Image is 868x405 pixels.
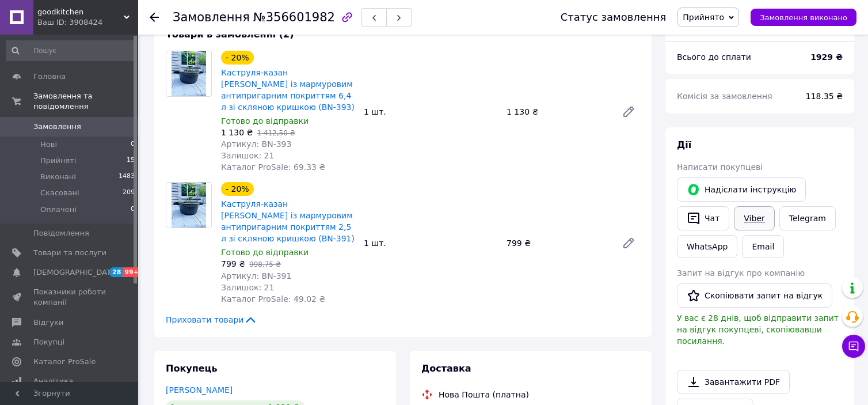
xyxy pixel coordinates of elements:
[221,259,245,268] span: 799 ₴
[221,51,254,65] div: - 20%
[502,235,612,251] div: 799 ₴
[677,370,790,394] a: Завантажити PDF
[221,139,291,149] span: Артикул: BN-393
[359,104,502,120] div: 1 шт.
[33,91,138,112] span: Замовлення та повідомлення
[677,268,805,278] span: Запит на відгук про компанію
[502,104,612,120] div: 1 130 ₴
[33,317,63,328] span: Відгуки
[40,156,76,166] span: Прийняті
[677,235,737,258] a: WhatsApp
[221,162,325,172] span: Каталог ProSale: 69.33 ₴
[33,248,106,258] span: Товари та послуги
[33,71,66,82] span: Головна
[6,40,136,61] input: Пошук
[806,92,843,101] span: 118.35 ₴
[617,232,640,255] a: Редагувати
[779,206,836,230] a: Telegram
[617,100,640,123] a: Редагувати
[677,92,772,101] span: Комісія за замовлення
[677,162,763,172] span: Написати покупцеві
[33,122,81,132] span: Замовлення
[172,51,205,96] img: Каструля-казан Benson із мармуровим антипригарним покриттям 6,4 л зі скляною кришкою (BN-393)
[166,363,218,374] span: Покупець
[123,188,135,198] span: 209
[33,357,96,367] span: Каталог ProSale
[123,267,142,277] span: 99+
[109,267,123,277] span: 28
[221,199,355,243] a: Каструля-казан [PERSON_NAME] із мармуровим антипригарним покриттям 2,5 л зі скляною кришкою (BN-391)
[742,235,784,258] button: Email
[677,206,729,230] button: Чат
[561,12,667,23] div: Статус замовлення
[683,13,724,22] span: Прийнято
[421,363,471,374] span: Доставка
[221,248,309,257] span: Готово до відправки
[221,283,274,292] span: Залишок: 21
[677,52,751,62] span: Всього до сплати
[436,389,532,400] div: Нова Пошта (платна)
[131,205,135,215] span: 0
[221,128,253,137] span: 1 130 ₴
[33,337,64,347] span: Покупці
[221,294,325,304] span: Каталог ProSale: 49.02 ₴
[33,228,89,239] span: Повідомлення
[677,313,839,346] span: У вас є 28 днів, щоб відправити запит на відгук покупцеві, скопіювавши посилання.
[677,283,832,308] button: Скопіювати запит на відгук
[40,172,76,182] span: Виконані
[173,10,250,24] span: Замовлення
[359,235,502,251] div: 1 шт.
[760,13,847,22] span: Замовлення виконано
[253,10,335,24] span: №356601982
[221,68,355,112] a: Каструля-казан [PERSON_NAME] із мармуровим антипригарним покриттям 6,4 л зі скляною кришкою (BN-393)
[40,188,79,198] span: Скасовані
[172,183,205,228] img: Каструля-казан Benson із мармуровим антипригарним покриттям 2,5 л зі скляною кришкою (BN-391)
[40,139,57,150] span: Нові
[40,205,77,215] span: Оплачені
[221,116,309,126] span: Готово до відправки
[249,260,281,268] span: 998,75 ₴
[131,139,135,150] span: 0
[257,129,295,137] span: 1 412,50 ₴
[677,139,691,150] span: Дії
[150,12,159,23] div: Повернутися назад
[166,314,257,325] span: Приховати товари
[734,206,774,230] a: Viber
[33,376,73,387] span: Аналітика
[166,385,233,395] a: [PERSON_NAME]
[221,151,274,160] span: Залишок: 21
[33,287,106,308] span: Показники роботи компанії
[677,177,806,202] button: Надіслати інструкцію
[127,156,135,166] span: 15
[842,335,865,358] button: Чат з покупцем
[751,9,856,26] button: Замовлення виконано
[33,267,119,278] span: [DEMOGRAPHIC_DATA]
[810,52,843,62] b: 1929 ₴
[221,271,291,281] span: Артикул: BN-391
[37,17,138,28] div: Ваш ID: 3908424
[221,182,254,196] div: - 20%
[119,172,135,182] span: 1483
[37,7,124,17] span: goodkitchen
